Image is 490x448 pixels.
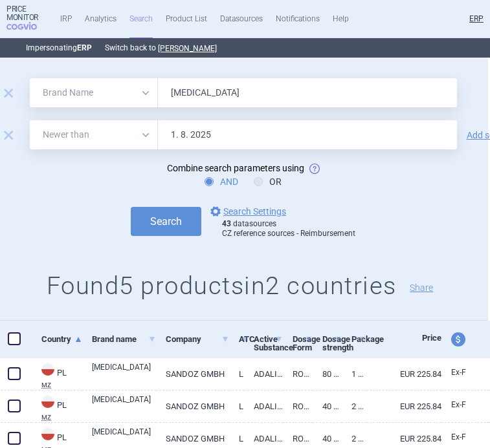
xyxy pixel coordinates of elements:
strong: 43 [222,219,231,228]
a: 1 amp.-strz. 0,8 ml [342,358,366,390]
a: ADALIMUMABUM [244,390,284,422]
a: ROZTWÓR DO WSTRZYKIWAŃ [283,358,312,390]
span: Ex-factory price [451,432,466,442]
span: Price [422,333,441,343]
a: Ex-F [441,363,489,383]
span: Combine search parameters using [167,163,304,173]
button: Search [131,207,201,236]
abbr: MZ — List of reimbursed medicinal products published by the Ministry of Health, Poland. [41,414,82,421]
a: ROZTWÓR DO WSTRZYKIWAŃ [283,390,312,422]
a: ADALIMUMABUM [244,358,284,390]
abbr: MZ — List of reimbursed medicinal products published by the Ministry of Health, Poland. [41,382,82,389]
a: Ex-F [441,396,489,415]
span: Ex-factory price [451,368,466,377]
button: Share [410,283,433,292]
a: Country [41,323,82,355]
a: L04AB04 [229,390,244,422]
a: Package [351,323,366,355]
a: SANDOZ GMBH [156,358,230,390]
a: PLPLMZ [32,394,82,421]
a: EUR 225.84 [366,358,441,390]
label: OR [254,175,282,188]
a: ATC [239,323,249,355]
a: PLPLMZ [32,361,82,389]
img: Poland [41,363,54,376]
a: SANDOZ GMBH [156,390,230,422]
a: Price MonitorCOGVIO [6,5,44,34]
a: L04AB04 [229,358,244,390]
span: Ex-factory price [451,400,466,409]
a: Search Settings [208,204,286,219]
p: Impersonating Switch back to [26,38,464,58]
button: [PERSON_NAME] [158,43,217,54]
a: Ex-F [441,428,489,447]
a: [MEDICAL_DATA] [92,394,156,417]
span: COGVIO [6,22,44,30]
label: AND [205,175,238,188]
a: Company [166,323,230,355]
a: Active Substance [254,323,284,363]
a: Brand name [92,323,156,355]
a: 40 mg [313,390,342,422]
strong: ERP [77,43,92,52]
img: Poland [41,395,54,408]
a: [MEDICAL_DATA] [92,361,156,385]
strong: Price Monitor [6,5,44,22]
div: datasources CZ reference sources - Reimbursement [222,219,355,239]
img: Poland [41,427,54,440]
a: 2 amp.-strz. 0,4 ml [342,390,366,422]
a: EUR 225.84 [366,390,441,422]
a: Dosage Form [293,323,312,363]
a: Dosage strength [322,323,342,363]
a: 80 mg [313,358,342,390]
